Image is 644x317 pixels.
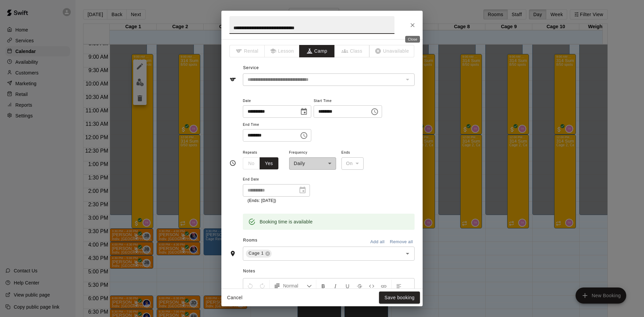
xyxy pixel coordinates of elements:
[335,45,370,57] span: The type of an existing booking cannot be changed
[229,76,236,83] svg: Service
[257,280,268,292] button: Redo
[243,97,311,106] span: Date
[243,148,284,157] span: Repeats
[393,280,405,292] button: Left Align
[289,148,336,157] span: Frequency
[243,266,415,277] span: Notes
[265,45,300,57] span: The type of an existing booking cannot be changed
[379,292,420,304] button: Save booking
[403,249,412,258] button: Open
[260,157,278,170] button: Yes
[314,97,382,106] span: Start Time
[341,148,364,157] span: Ends
[243,120,311,129] span: End Time
[318,280,329,292] button: Format Bold
[405,36,420,43] div: Close
[342,280,353,292] button: Format Underline
[283,282,307,289] span: Normal
[297,105,311,118] button: Choose date, selected date is Aug 11, 2025
[243,238,258,243] span: Rooms
[388,237,415,247] button: Remove all
[368,105,381,118] button: Choose time, selected time is 9:00 AM
[341,157,364,170] div: On
[246,250,272,258] div: Cage 1
[354,280,365,292] button: Format Strikethrough
[243,73,415,86] div: The service of an existing booking cannot be changed
[229,250,236,257] svg: Rooms
[246,250,266,257] span: Cage 1
[367,237,388,247] button: Add all
[243,157,278,170] div: outlined button group
[370,45,415,57] span: The type of an existing booking cannot be changed
[297,129,311,142] button: Choose time, selected time is 3:30 PM
[378,280,389,292] button: Insert Link
[243,175,310,184] span: End Date
[243,65,259,70] span: Service
[330,280,341,292] button: Format Italics
[229,160,236,166] svg: Timing
[248,198,305,204] p: (Ends: [DATE])
[407,19,419,31] button: Close
[224,292,246,304] button: Cancel
[271,280,315,292] button: Formatting Options
[299,45,334,57] button: Camp
[229,45,265,57] span: The type of an existing booking cannot be changed
[366,280,377,292] button: Insert Code
[245,280,256,292] button: Undo
[260,216,313,228] div: Booking time is available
